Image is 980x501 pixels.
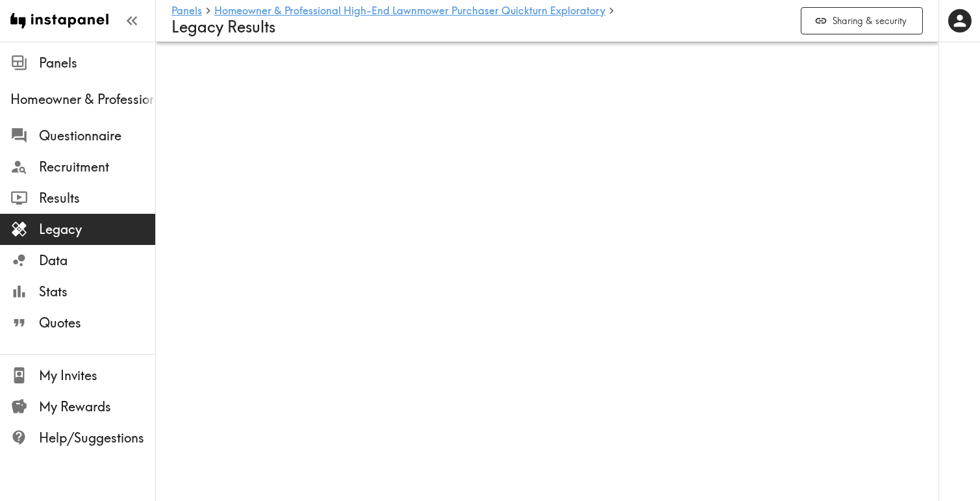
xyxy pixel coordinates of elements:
[39,429,155,447] span: Help/Suggestions
[39,366,155,385] span: My Invites
[39,127,155,145] span: Questionnaire
[801,7,923,35] button: Sharing & security
[171,18,790,36] h4: Legacy Results
[39,220,155,238] span: Legacy
[10,90,155,109] span: Homeowner & Professional High-End Lawnmower Purchaser Quickturn Exploratory
[39,251,155,270] span: Data
[39,283,155,301] span: Stats
[39,398,155,416] span: My Rewards
[214,5,605,18] a: Homeowner & Professional High-End Lawnmower Purchaser Quickturn Exploratory
[39,189,155,207] span: Results
[39,54,155,72] span: Panels
[171,5,202,18] a: Panels
[39,158,155,176] span: Recruitment
[39,314,155,332] span: Quotes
